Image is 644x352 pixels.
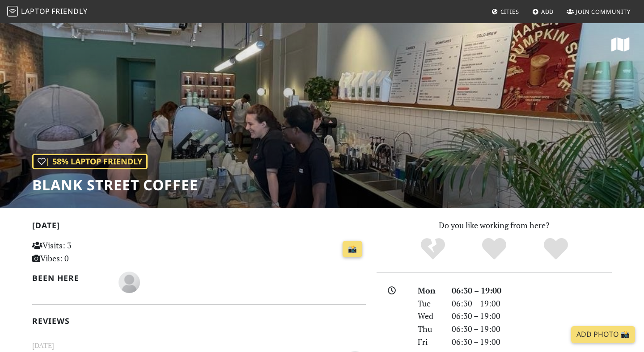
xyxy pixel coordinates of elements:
img: blank-535327c66bd565773addf3077783bbfce4b00ec00e9fd257753287c682c7fa38.png [119,272,140,293]
span: Anonymous Jellyfish [119,276,140,287]
div: Yes [463,237,525,261]
a: Add Photo 📸 [571,326,635,343]
h2: Reviews [32,316,366,326]
div: Mon [412,284,446,297]
span: Laptop [21,6,50,16]
h2: [DATE] [32,221,366,234]
h1: Blank Street Coffee [32,176,198,193]
a: Add [529,4,558,20]
span: Join Community [576,8,631,16]
span: Cities [500,8,519,16]
div: Thu [412,323,446,335]
p: Do you like working from here? [377,219,612,232]
div: 06:30 – 19:00 [446,335,617,348]
div: Tue [412,297,446,310]
div: 06:30 – 19:00 [446,310,617,323]
img: LaptopFriendly [7,6,18,17]
a: 📸 [343,241,362,258]
div: 06:30 – 19:00 [446,297,617,310]
small: [DATE] [27,340,371,351]
a: Cities [488,4,523,20]
h2: Been here [32,273,108,283]
div: | 58% Laptop Friendly [32,154,148,169]
a: Join Community [563,4,634,20]
a: LaptopFriendly LaptopFriendly [7,4,88,20]
div: 06:30 – 19:00 [446,284,617,297]
div: Fri [412,335,446,348]
div: No [402,237,464,261]
p: Visits: 3 Vibes: 0 [32,239,136,265]
div: Definitely! [525,237,587,261]
span: Add [541,8,554,16]
div: Wed [412,310,446,323]
span: Friendly [51,6,87,16]
div: 06:30 – 19:00 [446,323,617,335]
